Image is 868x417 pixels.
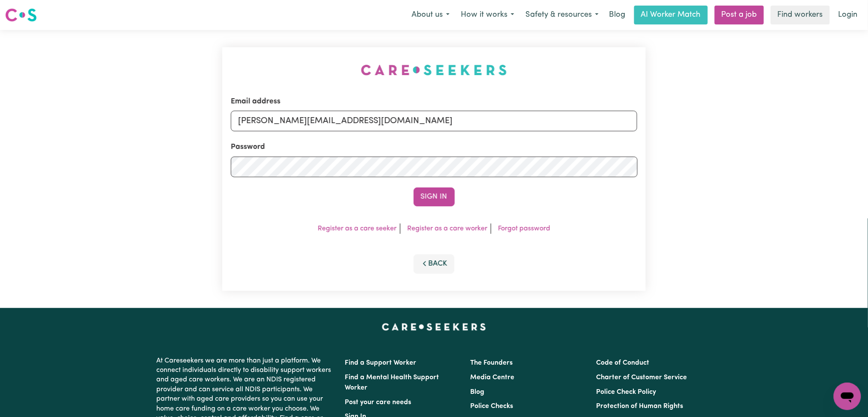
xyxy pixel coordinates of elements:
[471,374,515,381] a: Media Centre
[406,6,455,24] button: About us
[455,6,520,24] button: How it works
[498,225,550,232] a: Forgot password
[231,111,638,131] input: Email address
[345,399,412,406] a: Post your care needs
[834,383,861,410] iframe: Button to launch messaging window
[634,6,708,24] a: AI Worker Match
[596,360,649,366] a: Code of Conduct
[520,6,604,24] button: Safety & resources
[345,360,417,366] a: Find a Support Worker
[382,323,486,330] a: Careseekers home page
[414,187,455,206] button: Sign In
[604,6,631,24] a: Blog
[5,5,37,25] a: Careseekers logo
[345,374,439,391] a: Find a Mental Health Support Worker
[596,403,683,410] a: Protection of Human Rights
[318,225,397,232] a: Register as a care seeker
[715,6,764,24] a: Post a job
[414,254,455,273] button: Back
[231,96,280,107] label: Email address
[231,142,265,153] label: Password
[596,374,687,381] a: Charter of Customer Service
[771,6,830,24] a: Find workers
[471,360,513,366] a: The Founders
[471,389,485,396] a: Blog
[5,7,37,23] img: Careseekers logo
[596,389,656,396] a: Police Check Policy
[471,403,513,410] a: Police Checks
[833,6,863,24] a: Login
[407,225,487,232] a: Register as a care worker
